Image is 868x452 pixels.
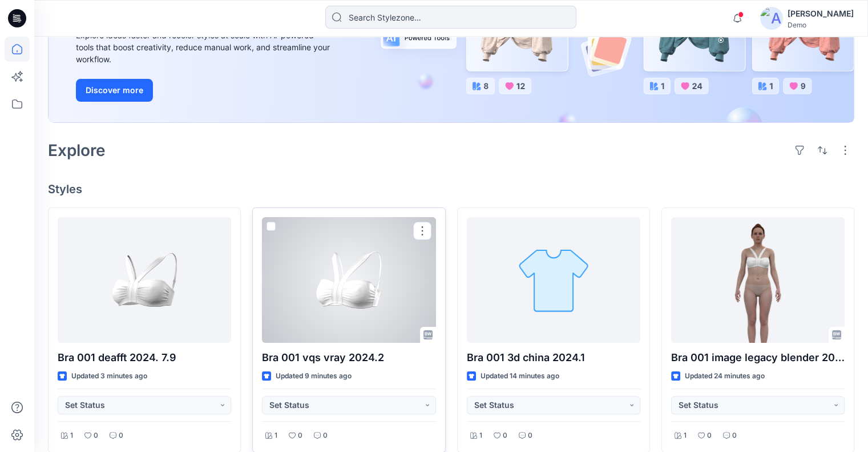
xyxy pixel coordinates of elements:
a: Bra 001 vqs vray 2024.2 [262,217,435,343]
p: 0 [707,430,712,442]
p: 1 [684,430,687,442]
p: 1 [70,430,73,442]
p: 0 [323,430,328,442]
a: Discover more [76,79,333,102]
div: [PERSON_NAME] [788,7,854,21]
div: Explore ideas faster and recolor styles at scale with AI-powered tools that boost creativity, red... [76,29,333,65]
p: 0 [732,430,737,442]
p: Bra 001 image legacy blender 2025.1 [671,350,845,366]
p: Updated 14 minutes ago [481,370,559,382]
a: Bra 001 3d china 2024.1 [467,217,640,343]
p: 0 [298,430,302,442]
p: Bra 001 3d china 2024.1 [467,350,640,366]
p: Updated 9 minutes ago [276,370,352,382]
div: Demo [788,21,854,29]
img: avatar [760,7,783,30]
button: Discover more [76,79,153,102]
p: 1 [274,430,277,442]
p: Bra 001 deafft 2024. 7.9 [58,350,231,366]
p: 0 [94,430,98,442]
p: 1 [479,430,482,442]
p: 0 [119,430,123,442]
p: 0 [503,430,507,442]
p: Updated 24 minutes ago [685,370,765,382]
h4: Styles [48,182,854,196]
a: Bra 001 deafft 2024. 7.9 [58,217,231,343]
p: 0 [528,430,532,442]
input: Search Stylezone… [325,6,576,29]
a: Bra 001 image legacy blender 2025.1 [671,217,845,343]
p: Bra 001 vqs vray 2024.2 [262,350,435,366]
p: Updated 3 minutes ago [71,370,147,382]
h2: Explore [48,141,106,159]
